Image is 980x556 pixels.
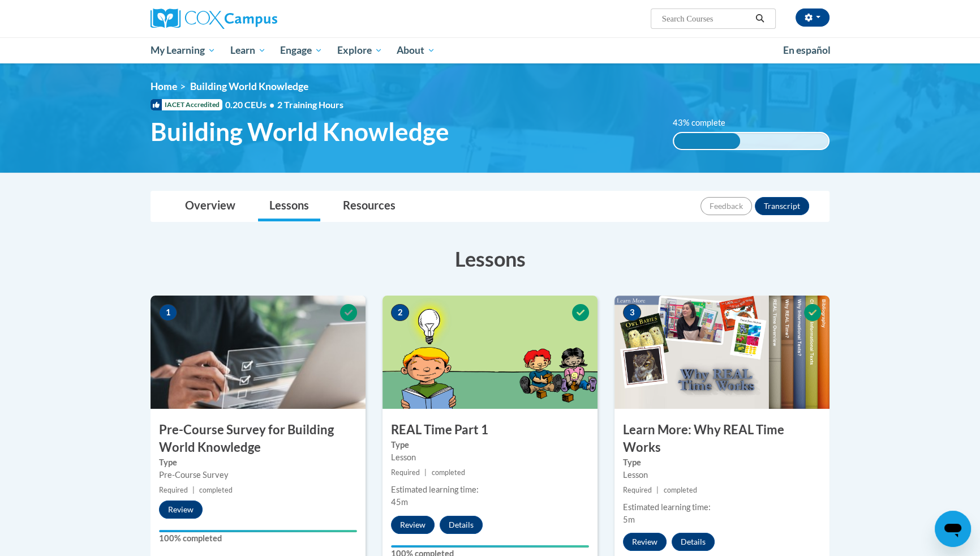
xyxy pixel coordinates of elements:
[332,191,407,221] a: Resources
[391,451,589,464] div: Lesson
[151,421,366,456] h3: Pre-Course Survey for Building World Knowledge
[199,486,233,494] span: completed
[143,37,223,63] a: My Learning
[623,533,667,551] button: Review
[159,532,357,545] label: 100% completed
[382,296,598,409] img: Course Image
[151,8,277,29] img: Cox Campus
[796,8,829,27] button: Account Settings
[337,44,382,57] span: Explore
[783,44,831,56] span: En español
[614,296,829,409] img: Course Image
[159,486,188,494] span: Required
[672,533,715,551] button: Details
[391,468,420,477] span: Required
[661,12,751,25] input: Search Courses
[225,99,277,111] span: 0.20 CEUs
[391,497,408,507] span: 45m
[151,296,366,409] img: Course Image
[391,516,435,534] button: Review
[151,99,222,110] span: IACET Accredited
[391,545,589,548] div: Your progress
[755,197,809,215] button: Transcript
[151,44,216,57] span: My Learning
[159,456,357,469] label: Type
[674,133,741,149] div: 43%
[656,486,659,494] span: |
[397,44,435,57] span: About
[330,37,390,63] a: Explore
[192,486,195,494] span: |
[623,486,652,494] span: Required
[159,501,203,519] button: Review
[159,469,357,481] div: Pre-Course Survey
[190,80,308,92] span: Building World Knowledge
[440,516,483,534] button: Details
[159,304,177,321] span: 1
[223,37,273,63] a: Learn
[273,37,330,63] a: Engage
[391,484,589,496] div: Estimated learning time:
[280,44,323,57] span: Engage
[134,37,846,63] div: Main menu
[623,304,641,321] span: 3
[623,456,821,469] label: Type
[382,421,598,439] h3: REAL Time Part 1
[174,191,247,221] a: Overview
[258,191,320,221] a: Lessons
[663,486,697,494] span: completed
[776,39,838,62] a: En español
[751,12,768,25] button: Search
[431,468,465,477] span: completed
[614,421,829,456] h3: Learn More: Why REAL Time Works
[935,511,971,547] iframe: Button to launch messaging window
[623,515,635,524] span: 5m
[424,468,427,477] span: |
[159,530,357,532] div: Your progress
[277,99,343,110] span: 2 Training Hours
[269,99,274,110] span: •
[623,469,821,481] div: Lesson
[390,37,443,63] a: About
[700,197,752,215] button: Feedback
[151,80,177,92] a: Home
[623,501,821,514] div: Estimated learning time:
[151,245,829,273] h3: Lessons
[673,117,738,129] label: 43% complete
[391,304,409,321] span: 2
[391,439,589,451] label: Type
[230,44,266,57] span: Learn
[151,8,366,29] a: Cox Campus
[151,117,449,147] span: Building World Knowledge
